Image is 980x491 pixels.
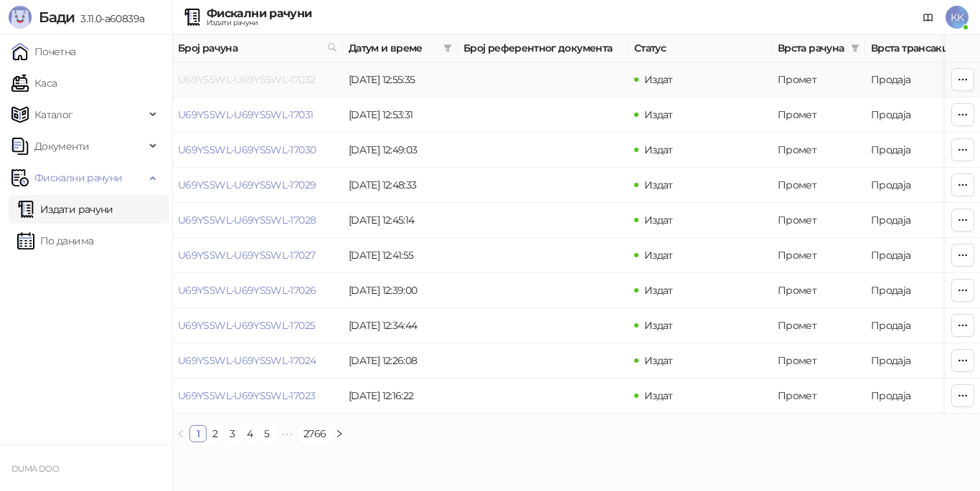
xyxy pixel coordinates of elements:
td: Промет [772,133,865,168]
a: 3 [225,426,240,442]
span: Издат [644,319,673,332]
span: Врста трансакције [871,40,967,56]
li: 1 [189,425,207,442]
span: Бади [39,9,75,26]
td: [DATE] 12:26:08 [343,343,458,378]
td: Промет [772,97,865,133]
td: Промет [772,168,865,203]
td: [DATE] 12:16:22 [343,378,458,414]
span: filter [848,37,862,59]
a: Документација [917,6,940,29]
span: Врста рачуна [778,40,845,56]
a: U69YS5WL-U69YS5WL-17028 [178,214,316,227]
span: Издат [644,354,673,367]
td: U69YS5WL-U69YS5WL-17029 [172,168,343,203]
button: right [331,425,348,442]
span: Фискални рачуни [34,163,122,192]
td: Промет [772,273,865,308]
td: [DATE] 12:34:44 [343,308,458,343]
th: Број рачуна [172,34,343,62]
td: U69YS5WL-U69YS5WL-17030 [172,133,343,168]
td: [DATE] 12:55:35 [343,62,458,97]
a: U69YS5WL-U69YS5WL-17032 [178,73,315,86]
li: Претходна страна [172,425,189,442]
a: U69YS5WL-U69YS5WL-17025 [178,319,315,332]
span: filter [443,44,452,52]
a: Издати рачуни [17,195,113,224]
span: Издат [644,178,673,191]
div: Фискални рачуни [207,8,311,19]
a: U69YS5WL-U69YS5WL-17023 [178,389,315,402]
td: Промет [772,343,865,378]
li: Следећа страна [331,425,348,442]
td: U69YS5WL-U69YS5WL-17031 [172,97,343,133]
a: U69YS5WL-U69YS5WL-17026 [178,284,316,297]
td: [DATE] 12:45:14 [343,203,458,238]
a: U69YS5WL-U69YS5WL-17031 [178,108,313,121]
span: Издат [644,389,673,402]
a: 4 [242,426,258,442]
span: Издат [644,214,673,227]
td: [DATE] 12:41:55 [343,238,458,273]
span: Издат [644,249,673,262]
th: Број референтног документа [458,34,628,62]
li: 3 [224,425,241,442]
td: U69YS5WL-U69YS5WL-17026 [172,273,343,308]
span: left [176,429,185,438]
td: Промет [772,62,865,97]
li: Следећих 5 Страна [275,425,298,442]
li: 5 [258,425,275,442]
td: U69YS5WL-U69YS5WL-17028 [172,203,343,238]
span: Датум и време [349,40,438,56]
span: Документи [34,132,89,161]
a: 5 [259,426,275,442]
a: 2 [207,426,223,442]
span: Издат [644,108,673,121]
td: U69YS5WL-U69YS5WL-17025 [172,308,343,343]
td: U69YS5WL-U69YS5WL-17027 [172,238,343,273]
a: 2766 [299,426,330,442]
li: 2 [207,425,224,442]
li: 4 [241,425,258,442]
li: 2766 [298,425,331,442]
span: right [335,429,344,438]
span: Каталог [34,100,73,129]
a: U69YS5WL-U69YS5WL-17027 [178,249,315,262]
img: Logo [9,6,32,29]
td: U69YS5WL-U69YS5WL-17024 [172,343,343,378]
span: filter [851,44,859,52]
a: Почетна [11,37,76,66]
span: filter [440,37,455,59]
td: U69YS5WL-U69YS5WL-17032 [172,62,343,97]
td: [DATE] 12:53:31 [343,97,458,133]
th: Врста рачуна [772,34,865,62]
div: Издати рачуни [207,19,311,27]
td: U69YS5WL-U69YS5WL-17023 [172,378,343,414]
a: U69YS5WL-U69YS5WL-17024 [178,354,316,367]
small: DUMA DOO [11,464,59,474]
span: KK [946,6,969,29]
span: Број рачуна [178,40,321,56]
a: U69YS5WL-U69YS5WL-17029 [178,178,316,191]
span: Издат [644,73,673,86]
td: Промет [772,308,865,343]
span: Издат [644,143,673,156]
td: Промет [772,203,865,238]
td: [DATE] 12:49:03 [343,133,458,168]
td: Промет [772,238,865,273]
th: Статус [628,34,772,62]
a: Каса [11,69,57,97]
button: left [172,425,189,442]
a: U69YS5WL-U69YS5WL-17030 [178,143,316,156]
span: ••• [275,425,298,442]
td: [DATE] 12:48:33 [343,168,458,203]
a: 1 [190,426,206,442]
td: Промет [772,378,865,414]
td: [DATE] 12:39:00 [343,273,458,308]
span: Издат [644,284,673,297]
span: 3.11.0-a60839a [75,12,144,25]
a: По данима [17,227,93,255]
